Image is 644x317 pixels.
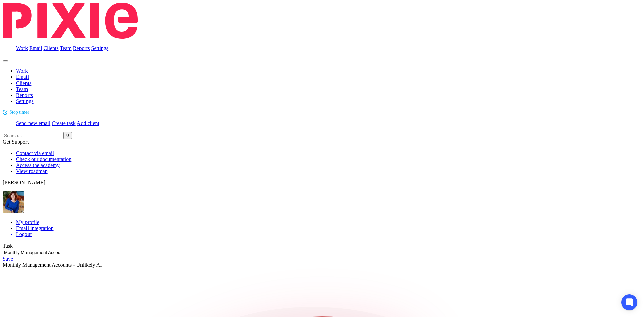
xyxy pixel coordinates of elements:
[3,132,62,139] input: Search
[77,120,99,126] a: Add client
[16,225,54,231] a: Email integration
[29,45,42,51] a: Email
[16,120,50,126] a: Send new email
[16,98,34,104] a: Settings
[16,74,29,80] a: Email
[16,231,641,237] a: Logout
[16,80,31,86] a: Clients
[16,68,28,74] a: Work
[52,120,76,126] a: Create task
[91,45,109,51] a: Settings
[3,243,13,249] label: Task
[3,3,138,39] img: Pixie
[16,45,28,51] a: Work
[3,110,641,115] div: Unlikely Artificial Intelligence Limited - Monthly Management Accounts - Unlikely AI
[9,110,29,115] span: Stop timer
[63,132,72,139] button: Search
[16,92,33,98] a: Reports
[16,156,71,162] a: Check our documentation
[43,45,58,51] a: Clients
[3,139,29,145] span: Get Support
[16,150,54,156] a: Contact via email
[73,45,90,51] a: Reports
[3,191,24,213] img: Nicole.jpeg
[16,86,28,92] a: Team
[3,249,641,268] div: Monthly Management Accounts - Unlikely AI
[3,180,641,186] p: [PERSON_NAME]
[16,168,48,174] a: View roadmap
[3,256,13,262] a: Save
[16,231,32,237] span: Logout
[16,219,39,225] a: My profile
[60,45,71,51] a: Team
[16,162,60,168] a: Access the academy
[3,262,641,268] div: Monthly Management Accounts - Unlikely AI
